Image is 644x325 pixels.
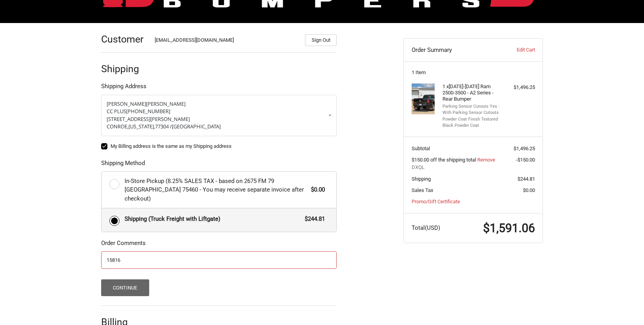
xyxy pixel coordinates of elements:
legend: Shipping Address [101,82,146,94]
span: [US_STATE], [128,123,155,130]
span: Shipping [412,176,431,182]
iframe: Chat Widget [605,288,644,325]
a: Edit Cart [496,46,535,54]
button: Sign Out [305,34,337,46]
span: $244.81 [301,215,325,224]
h3: Order Summary [412,46,496,54]
a: Enter or select a different address [101,95,337,136]
span: $0.00 [307,185,325,194]
span: 77304 / [155,123,172,130]
legend: Shipping Method [101,159,145,171]
span: CONROE, [107,123,128,130]
span: $0.00 [523,187,535,193]
li: Powder Coat Finish Textured Black Powder Coat [442,116,502,129]
legend: Order Comments [101,239,146,251]
a: Remove [477,157,495,163]
span: -$150.00 [516,157,535,163]
span: CC PLUS [107,108,126,115]
span: In-Store Pickup (8.25% SALES TAX - based on 2675 FM 79 [GEOGRAPHIC_DATA] 75460 - You may receive ... [125,177,307,203]
span: [PHONE_NUMBER] [126,108,170,115]
span: [STREET_ADDRESS][PERSON_NAME] [107,115,190,123]
h2: Shipping [101,63,147,75]
li: Parking Sensor Cutouts Yes - With Parking Sensor Cutouts [442,103,502,116]
div: $1,496.25 [504,83,535,91]
span: $150.00 off the shipping total [412,157,477,163]
span: [GEOGRAPHIC_DATA] [172,123,221,130]
span: $244.81 [517,176,535,182]
div: [EMAIL_ADDRESS][DOMAIN_NAME] [155,36,298,46]
span: Total (USD) [412,224,440,231]
span: Shipping (Truck Freight with Liftgate) [125,215,301,224]
span: $1,496.25 [514,146,535,151]
span: Subtotal [412,146,430,151]
h3: 1 Item [412,69,535,76]
button: Continue [101,279,149,296]
span: Sales Tax [412,187,433,193]
h4: 1 x [DATE]-[DATE] Ram 2500-3500 - A2 Series - Rear Bumper [442,83,502,103]
span: [PERSON_NAME] [107,100,146,107]
span: DXQL [412,163,535,171]
span: $1,591.06 [483,221,535,235]
a: Promo/Gift Certificate [412,199,460,204]
label: My Billing address is the same as my Shipping address [101,143,337,149]
span: [PERSON_NAME] [146,100,186,107]
h2: Customer [101,33,147,45]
